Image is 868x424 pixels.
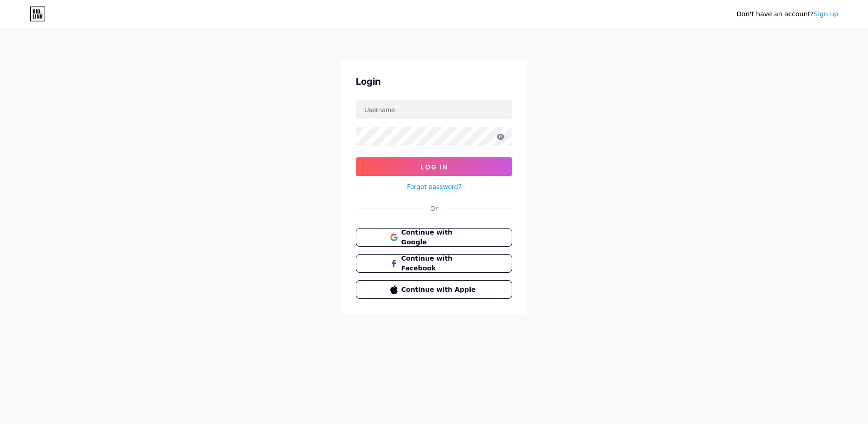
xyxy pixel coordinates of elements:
a: Sign up [814,10,838,18]
button: Continue with Apple [356,280,512,299]
div: Login [356,74,512,88]
a: Forgot password? [407,182,461,191]
span: Continue with Apple [401,285,478,295]
span: Continue with Facebook [401,254,478,273]
div: Or [430,203,438,213]
span: Log In [421,163,448,171]
button: Continue with Facebook [356,254,512,273]
span: Continue with Google [401,228,478,247]
div: Don't have an account? [736,9,838,19]
button: Log In [356,157,512,176]
button: Continue with Google [356,228,512,247]
input: Username [356,100,512,119]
